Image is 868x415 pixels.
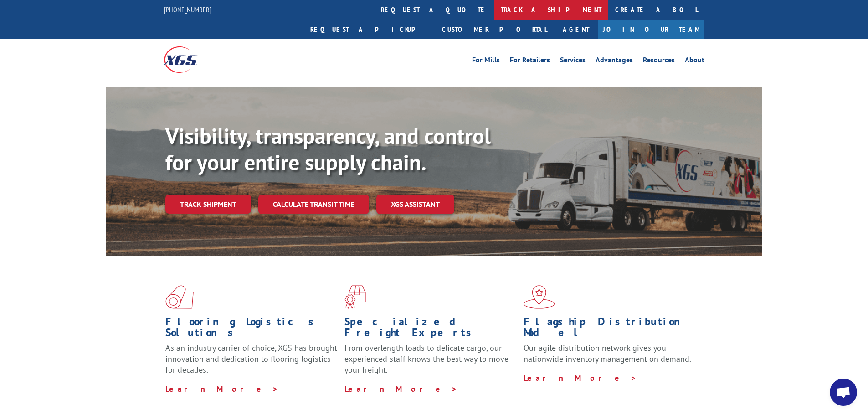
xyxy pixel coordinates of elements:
h1: Specialized Freight Experts [344,316,517,343]
span: Our agile distribution network gives you nationwide inventory management on demand. [524,343,691,364]
a: Learn More > [165,384,279,394]
a: Advantages [596,56,633,67]
a: For Retailers [510,56,550,67]
b: Visibility, transparency, and control for your entire supply chain. [165,122,491,176]
h1: Flooring Logistics Solutions [165,316,338,343]
a: Resources [643,56,675,67]
img: xgs-icon-focused-on-flooring-red [344,285,366,309]
a: Services [560,56,586,67]
img: xgs-icon-total-supply-chain-intelligence-red [165,285,194,309]
h1: Flagship Distribution Model [524,316,696,343]
a: [PHONE_NUMBER] [164,5,211,14]
a: Join Our Team [598,20,704,39]
a: About [685,56,704,67]
a: Customer Portal [435,20,554,39]
a: Learn More > [524,373,637,383]
a: XGS ASSISTANT [376,195,454,214]
a: For Mills [472,56,500,67]
p: From overlength loads to delicate cargo, our experienced staff knows the best way to move your fr... [344,343,517,383]
a: Agent [554,20,598,39]
img: xgs-icon-flagship-distribution-model-red [524,285,555,309]
a: Request a pickup [303,20,435,39]
div: Open chat [830,379,857,406]
a: Calculate transit time [258,195,369,214]
a: Track shipment [165,195,251,214]
a: Learn More > [344,384,458,394]
span: As an industry carrier of choice, XGS has brought innovation and dedication to flooring logistics... [165,343,337,375]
